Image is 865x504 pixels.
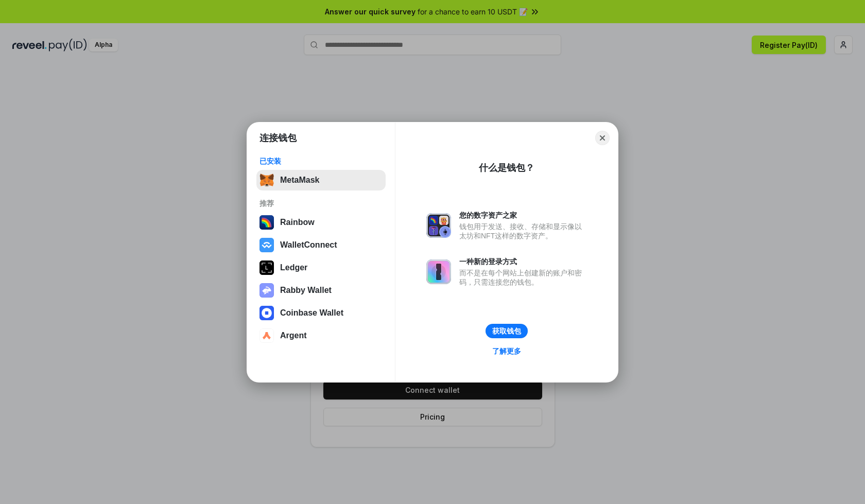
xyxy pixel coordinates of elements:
[259,132,297,144] h1: 连接钱包
[280,308,343,318] div: Coinbase Wallet
[459,257,587,266] div: 一种新的登录方式
[256,303,386,323] button: Coinbase Wallet
[259,157,383,166] div: 已安装
[280,286,332,295] div: Rabby Wallet
[492,346,521,356] div: 了解更多
[280,218,315,227] div: Rainbow
[259,199,383,208] div: 推荐
[280,263,307,272] div: Ledger
[280,240,337,250] div: WalletConnect
[256,170,386,190] button: MetaMask
[259,238,274,252] img: svg+xml,%3Csvg%20width%3D%2228%22%20height%3D%2228%22%20viewBox%3D%220%200%2028%2028%22%20fill%3D...
[595,131,610,145] button: Close
[259,215,274,230] img: svg+xml,%3Csvg%20width%3D%22120%22%20height%3D%22120%22%20viewBox%3D%220%200%20120%20120%22%20fil...
[426,213,451,238] img: svg+xml,%3Csvg%20xmlns%3D%22http%3A%2F%2Fwww.w3.org%2F2000%2Fsvg%22%20fill%3D%22none%22%20viewBox...
[259,260,274,275] img: svg+xml,%3Csvg%20xmlns%3D%22http%3A%2F%2Fwww.w3.org%2F2000%2Fsvg%22%20width%3D%2228%22%20height%3...
[256,235,386,255] button: WalletConnect
[280,176,319,185] div: MetaMask
[256,257,386,278] button: Ledger
[280,331,307,340] div: Argent
[459,222,587,240] div: 钱包用于发送、接收、存储和显示像以太坊和NFT这样的数字资产。
[259,173,274,187] img: svg+xml,%3Csvg%20fill%3D%22none%22%20height%3D%2233%22%20viewBox%3D%220%200%2035%2033%22%20width%...
[259,328,274,343] img: svg+xml,%3Csvg%20width%3D%2228%22%20height%3D%2228%22%20viewBox%3D%220%200%2028%2028%22%20fill%3D...
[256,325,386,346] button: Argent
[459,211,587,220] div: 您的数字资产之家
[256,280,386,301] button: Rabby Wallet
[259,283,274,298] img: svg+xml,%3Csvg%20xmlns%3D%22http%3A%2F%2Fwww.w3.org%2F2000%2Fsvg%22%20fill%3D%22none%22%20viewBox...
[486,344,527,358] a: 了解更多
[459,268,587,287] div: 而不是在每个网站上创建新的账户和密码，只需连接您的钱包。
[479,162,534,174] div: 什么是钱包？
[426,259,451,284] img: svg+xml,%3Csvg%20xmlns%3D%22http%3A%2F%2Fwww.w3.org%2F2000%2Fsvg%22%20fill%3D%22none%22%20viewBox...
[492,326,521,336] div: 获取钱包
[256,212,386,233] button: Rainbow
[259,306,274,320] img: svg+xml,%3Csvg%20width%3D%2228%22%20height%3D%2228%22%20viewBox%3D%220%200%2028%2028%22%20fill%3D...
[486,324,528,338] button: 获取钱包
